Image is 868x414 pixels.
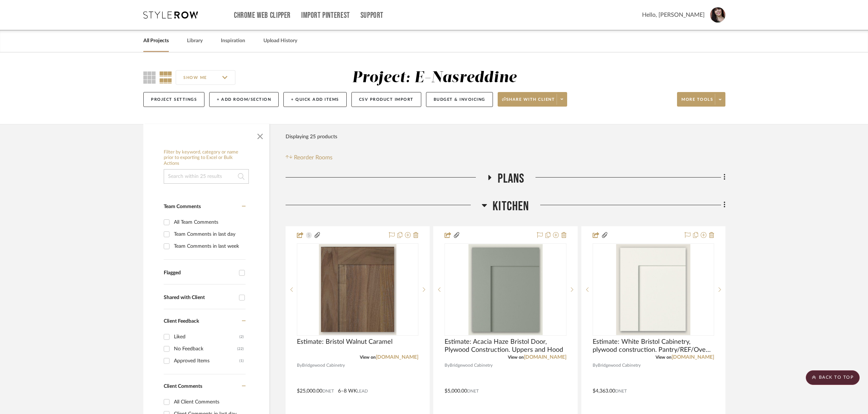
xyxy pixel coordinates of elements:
[174,240,244,252] div: Team Comments in last week
[174,396,244,408] div: All Client Comments
[164,169,249,184] input: Search within 25 results
[593,244,714,335] div: 0
[319,244,397,335] img: Estimate: Bristol Walnut Caramel
[143,36,169,46] a: All Projects
[143,92,204,107] button: Project Settings
[502,97,555,108] span: Share with client
[468,244,542,335] img: Estimate: Acacia Haze Bristol Door, Plywood Construction. Uppers and Hood
[677,92,725,107] button: More tools
[498,92,568,107] button: Share with client
[174,216,244,228] div: All Team Comments
[508,355,524,359] span: View on
[187,36,203,46] a: Library
[164,270,235,276] div: Flagged
[297,338,393,346] span: Estimate: Bristol Walnut Caramel
[286,153,333,162] button: Reorder Rooms
[656,355,672,359] span: View on
[450,362,493,369] span: Bridgewood Cabinetry
[445,244,566,335] div: 0
[174,343,237,355] div: No Feedback
[524,355,566,360] a: [DOMAIN_NAME]
[302,362,345,369] span: Bridgewood Cabinetry
[616,244,690,335] img: Estimate: White Bristol Cabinetry, plywood construction. Pantry/REF/Ovens and Coffee Bar
[445,362,450,369] span: By
[681,97,713,108] span: More tools
[263,36,297,46] a: Upload History
[352,70,517,85] div: Project: E-Nasreddine
[234,12,291,19] a: Chrome Web Clipper
[164,384,202,389] span: Client Comments
[642,11,705,19] span: Hello, [PERSON_NAME]
[593,338,714,354] span: Estimate: White Bristol Cabinetry, plywood construction. Pantry/REF/Ovens and Coffee Bar
[164,204,201,209] span: Team Comments
[710,7,725,23] img: avatar
[164,319,199,324] span: Client Feedback
[174,228,244,240] div: Team Comments in last day
[593,362,598,369] span: By
[445,338,566,354] span: Estimate: Acacia Haze Bristol Door, Plywood Construction. Uppers and Hood
[209,92,279,107] button: + Add Room/Section
[498,171,525,187] span: Plans
[174,331,239,343] div: Liked
[239,331,244,343] div: (2)
[598,362,641,369] span: Bridgewood Cabinetry
[806,370,860,385] scroll-to-top-button: BACK TO TOP
[286,130,337,144] div: Displaying 25 products
[360,355,376,359] span: View on
[164,295,235,301] div: Shared with Client
[297,362,302,369] span: By
[253,128,267,142] button: Close
[294,153,333,162] span: Reorder Rooms
[376,355,418,360] a: [DOMAIN_NAME]
[297,244,418,335] div: 0
[164,150,249,167] h6: Filter by keyword, category or name prior to exporting to Excel or Bulk Actions
[493,199,529,214] span: Kitchen
[221,36,245,46] a: Inspiration
[426,92,493,107] button: Budget & Invoicing
[301,12,350,19] a: Import Pinterest
[361,12,383,19] a: Support
[283,92,347,107] button: + Quick Add Items
[237,343,244,355] div: (22)
[672,355,714,360] a: [DOMAIN_NAME]
[239,355,244,367] div: (1)
[351,92,421,107] button: CSV Product Import
[174,355,239,367] div: Approved Items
